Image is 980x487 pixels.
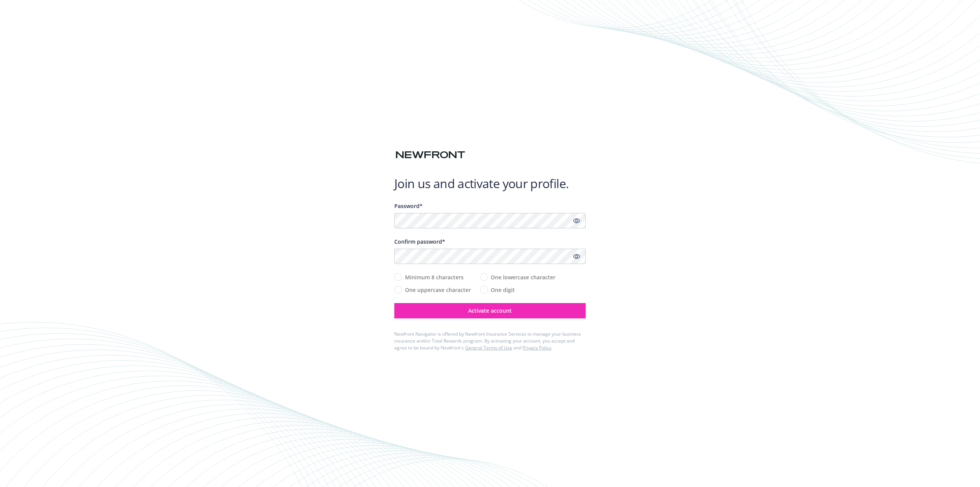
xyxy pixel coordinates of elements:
[394,238,445,245] span: Confirm password*
[394,303,586,318] button: Activate account
[405,286,471,294] span: One uppercase character
[491,286,515,294] span: One digit
[465,344,512,351] a: General Terms of Use
[491,273,555,281] span: One lowercase character
[394,176,586,191] h1: Join us and activate your profile.
[468,307,512,314] span: Activate account
[523,344,551,351] a: Privacy Policy
[394,249,586,264] input: Confirm your unique password...
[394,148,467,162] img: Newfront logo
[572,252,581,261] a: Show password
[572,216,581,225] a: Show password
[394,213,586,228] input: Enter a unique password...
[394,202,423,210] span: Password*
[394,331,586,351] div: Newfront Navigator is offered by Newfront Insurance Services to manage your business insurance an...
[405,273,464,281] span: Minimum 8 characters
